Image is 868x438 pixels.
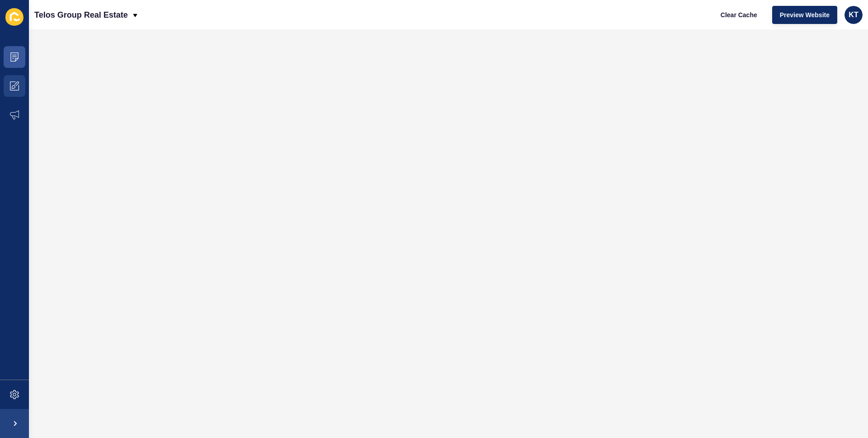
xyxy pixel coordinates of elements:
span: Clear Cache [721,10,757,19]
p: Telos Group Real Estate [34,4,128,26]
button: Clear Cache [713,6,765,24]
span: Preview Website [780,10,830,19]
button: Preview Website [772,6,837,24]
span: KT [849,10,858,19]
